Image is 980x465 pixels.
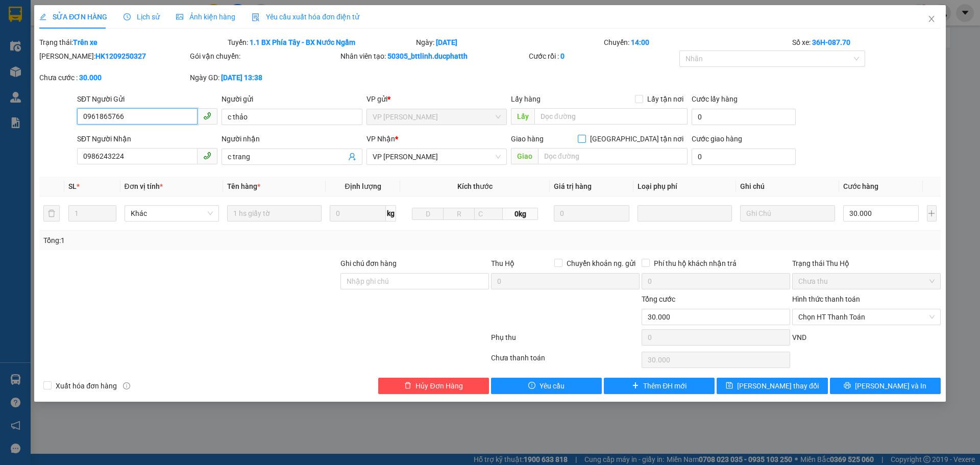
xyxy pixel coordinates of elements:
span: Lấy hàng [511,95,541,103]
span: info-circle [123,382,130,389]
button: Close [917,5,946,34]
span: plus [632,382,639,390]
button: plus [927,205,937,222]
button: printer[PERSON_NAME] và In [830,378,941,394]
span: Định lượng [345,182,381,190]
div: Người gửi [222,93,362,105]
label: Hình thức thanh toán [792,295,860,303]
b: HK1209250327 [95,52,146,60]
span: SL [68,182,77,190]
b: 30.000 [79,74,102,82]
div: Ngày GD: [190,72,338,83]
div: Tổng: 1 [43,235,378,246]
label: Cước lấy hàng [692,95,738,103]
input: Dọc đường [538,148,688,164]
span: Chuyển khoản ng. gửi [562,258,640,269]
input: Cước giao hàng [692,149,796,165]
div: VP gửi [366,93,507,105]
th: Ghi chú [736,177,839,197]
span: picture [176,13,183,20]
b: 14:00 [631,38,649,46]
span: Đơn vị tính [125,182,163,190]
span: close [927,15,936,23]
span: kg [386,205,396,222]
span: Ảnh kiện hàng [176,13,235,21]
label: Cước giao hàng [692,135,742,143]
span: Giá trị hàng [554,182,592,190]
b: 0 [560,52,565,60]
span: Giao hàng [511,135,544,143]
th: Loại phụ phí [633,177,736,197]
button: deleteHủy Đơn Hàng [378,378,489,394]
span: SỬA ĐƠN HÀNG [39,13,107,21]
span: Chưa thu [798,274,935,289]
span: Tên hàng [227,182,260,190]
span: Xuất hóa đơn hàng [52,380,121,391]
b: [DATE] 13:38 [221,74,262,82]
button: save[PERSON_NAME] thay đổi [717,378,827,394]
span: [PERSON_NAME] và In [855,380,926,391]
b: 1.1 BX Phía Tây - BX Nước Ngầm [250,38,355,46]
span: exclamation-circle [528,382,535,390]
button: exclamation-circleYêu cầu [491,378,602,394]
span: Kích thước [457,182,493,190]
span: clock-circle [124,13,131,20]
input: VD: Bàn, Ghế [227,205,322,222]
span: Giao [511,148,538,164]
span: VP Hoằng Kim [373,109,501,125]
div: Nhân viên tạo: [340,51,527,62]
span: Chọn HT Thanh Toán [798,309,935,325]
input: Cước lấy hàng [692,109,796,125]
div: Chưa thanh toán [490,352,641,370]
div: Tuyến: [227,37,415,48]
input: D [412,208,444,220]
div: Ngày: [415,37,603,48]
div: Chuyến: [603,37,791,48]
span: phone [203,112,211,120]
span: Khác [131,206,213,221]
label: Ghi chú đơn hàng [340,259,397,267]
span: [PERSON_NAME] thay đổi [737,380,819,391]
span: Yêu cầu [540,380,565,391]
input: Ghi Chú [740,205,835,222]
div: Trạng thái: [38,37,227,48]
button: plusThêm ĐH mới [604,378,715,394]
div: Chưa cước : [39,72,188,83]
span: printer [844,382,851,390]
span: phone [203,152,211,160]
span: delete [404,382,411,390]
input: Dọc đường [534,108,688,125]
span: save [726,382,733,390]
div: SĐT Người Gửi [77,93,217,105]
span: Lấy tận nơi [643,93,688,105]
span: 0kg [503,208,537,220]
span: Tổng cước [642,295,675,303]
div: [PERSON_NAME]: [39,51,188,62]
span: edit [39,13,46,20]
span: VND [792,333,806,341]
span: Cước hàng [843,182,878,190]
div: Số xe: [791,37,942,48]
span: Hủy Đơn Hàng [415,380,462,391]
b: 50305_bttlinh.ducphatth [387,52,468,60]
div: Gói vận chuyển: [190,51,338,62]
span: [GEOGRAPHIC_DATA] tận nơi [586,133,688,144]
span: Thêm ĐH mới [643,380,687,391]
div: SĐT Người Nhận [77,133,217,144]
span: user-add [348,153,356,161]
span: Thu Hộ [491,259,514,267]
span: VP Nhận [366,135,395,143]
b: [DATE] [436,38,457,46]
span: Lấy [511,108,534,125]
span: VP Ngọc Hồi [373,149,501,164]
input: R [443,208,475,220]
b: 36H-087.70 [812,38,850,46]
input: 0 [554,205,630,222]
input: Ghi chú đơn hàng [340,273,489,289]
div: Trạng thái Thu Hộ [792,258,941,269]
div: Người nhận [222,133,362,144]
button: delete [43,205,60,222]
span: Phí thu hộ khách nhận trả [650,258,741,269]
div: Phụ thu [490,332,641,350]
span: Yêu cầu xuất hóa đơn điện tử [252,13,359,21]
